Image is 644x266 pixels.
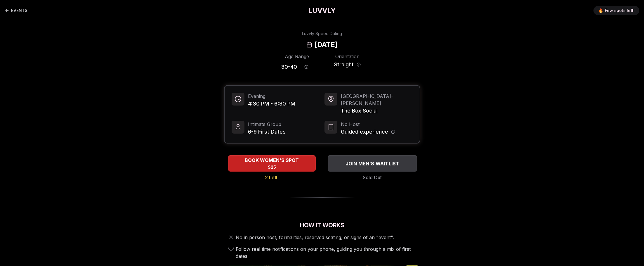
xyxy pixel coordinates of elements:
a: Back to events [5,5,27,16]
span: JOIN MEN'S WAITLIST [344,160,400,167]
span: Guided experience [341,128,388,136]
button: JOIN MEN'S WAITLIST - Sold Out [328,155,417,172]
button: Age range information [300,61,313,73]
span: Sold Out [363,174,382,181]
h2: How It Works [224,221,420,229]
span: Follow real time notifications on your phone, guiding you through a mix of first dates. [236,246,418,260]
span: Intimate Group [248,121,286,128]
button: Orientation information [357,63,361,67]
span: 6-9 First Dates [248,128,286,136]
button: Host information [391,130,395,134]
span: 30 - 40 [281,63,297,71]
div: Luvvly Speed Dating [302,31,342,37]
span: Evening [248,93,295,100]
span: 2 Left! [265,174,279,181]
span: $25 [268,164,276,170]
span: The Box Social [341,107,413,115]
div: Age Range [281,53,313,60]
span: No in person host, formalities, reserved seating, or signs of an "event". [236,234,394,241]
span: 🔥 [598,8,603,13]
a: LUVVLY [308,6,336,15]
div: Orientation [331,53,363,60]
h2: [DATE] [315,40,337,49]
span: Few spots left! [605,8,635,13]
span: 4:30 PM - 6:30 PM [248,100,295,108]
span: BOOK WOMEN'S SPOT [244,157,300,164]
span: [GEOGRAPHIC_DATA] - [PERSON_NAME] [341,93,413,107]
button: BOOK WOMEN'S SPOT - 2 Left! [228,155,316,172]
span: No Host [341,121,395,128]
span: Straight [334,61,354,69]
